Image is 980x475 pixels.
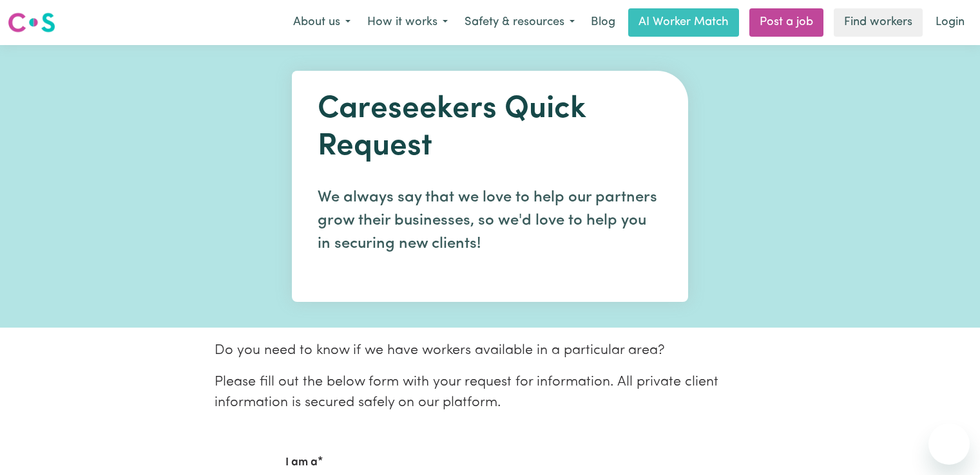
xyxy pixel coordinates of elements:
[8,11,55,34] img: Careseekers logo
[749,8,823,37] a: Post a job
[628,8,739,37] a: AI Worker Match
[285,454,318,471] label: I am a
[456,9,583,36] button: Safety & resources
[215,372,766,414] p: Please fill out the below form with your request for information. All private client information ...
[215,340,766,361] p: Do you need to know if we have workers available in a particular area?
[928,8,972,37] a: Login
[318,186,662,256] p: We always say that we love to help our partners grow their businesses, so we'd love to help you i...
[359,9,456,36] button: How it works
[928,424,970,465] iframe: Button to launch messaging window
[834,8,923,37] a: Find workers
[583,8,623,37] a: Blog
[318,91,662,165] h1: Careseekers Quick Request
[8,8,55,37] a: Careseekers logo
[285,9,359,36] button: About us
